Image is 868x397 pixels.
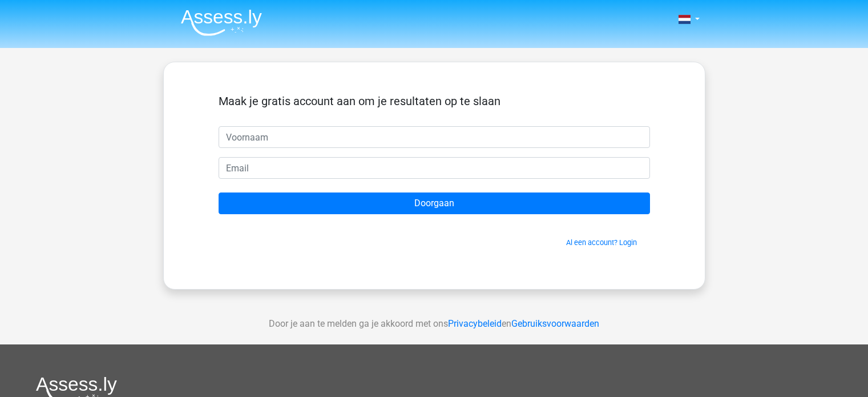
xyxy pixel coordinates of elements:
img: Assessly [181,9,262,36]
a: Gebruiksvoorwaarden [511,318,599,329]
a: Privacybeleid [448,318,502,329]
a: Al een account? Login [566,238,637,247]
input: Email [219,157,650,179]
h5: Maak je gratis account aan om je resultaten op te slaan [219,94,650,108]
input: Voornaam [219,126,650,148]
input: Doorgaan [219,193,650,214]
